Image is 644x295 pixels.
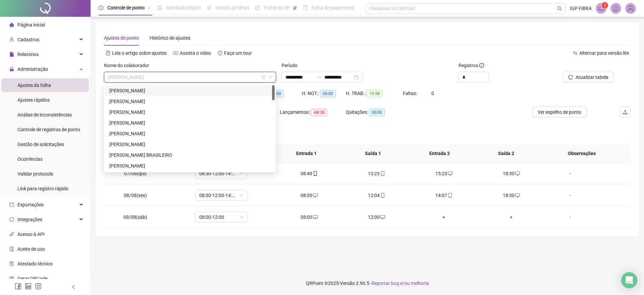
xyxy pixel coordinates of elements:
span: desktop [312,193,318,198]
span: swap-right [316,75,322,80]
span: mobile [380,193,385,198]
div: [PERSON_NAME] BRASILEIRO [109,151,271,159]
span: 08:30-12:00-14:00-18:30 [199,168,243,179]
span: Ocorrências [17,156,43,162]
img: 37285 [626,3,636,13]
span: Atestado técnico [17,261,53,266]
th: Entrada 2 [407,144,473,163]
span: instagram [35,283,42,290]
div: 08:30 [281,192,337,199]
span: 0 [431,91,434,96]
span: Acesso à API [17,232,45,237]
label: Período [281,62,302,69]
div: [PERSON_NAME] [109,141,271,148]
div: [PERSON_NAME] [109,162,271,169]
span: 00:00 [320,90,336,97]
span: Relatórios [17,52,39,57]
span: Ver espelho de ponto [538,108,581,116]
span: to [316,75,322,80]
span: Ajustes de ponto [104,35,139,41]
div: ARLINDO NETO OLIVEIRA SILVA [105,128,275,139]
span: Versão [340,281,355,286]
div: [PERSON_NAME] [109,87,271,94]
span: Assista o vídeo [180,50,211,56]
span: Validar protocolo [17,171,53,177]
span: dashboard [255,5,260,10]
span: Ajustes da folha [17,83,51,88]
div: + [416,213,472,221]
span: desktop [447,171,452,176]
span: 08:00-12:00 [199,212,243,222]
span: info-circle [479,63,484,68]
div: - [550,170,590,177]
span: Painel do DP [264,5,290,10]
span: desktop [515,171,520,176]
span: desktop [515,193,520,198]
span: notification [598,5,604,11]
span: -68:30 [311,109,327,116]
span: Histórico de ajustes [150,35,191,41]
span: book [303,5,308,10]
div: 08:49 [281,170,337,177]
span: Exportações [17,202,44,207]
span: desktop [312,215,318,219]
div: HE 3: [258,90,302,97]
span: clock-circle [99,5,103,10]
span: youtube [173,51,178,55]
span: Controle de ponto [107,5,145,10]
div: ANDRÉ ALMEIDA SANTOS [105,107,275,117]
div: [PERSON_NAME] [109,108,271,116]
span: qrcode [9,276,14,281]
div: 08:00 [281,213,337,221]
div: H. TRAB.: [346,90,403,97]
div: ANA CLARA MIRANDA DE SOUSA [105,96,275,107]
span: bell [613,5,619,11]
div: ANEIDE PASSOS LEMOS [105,117,275,128]
label: Nome do colaborador [104,62,154,69]
th: Saída 2 [473,144,540,163]
span: sun [207,5,211,10]
div: 12:00 [348,213,405,221]
span: reload [568,75,573,80]
span: pushpin [147,6,151,10]
div: 12:04 [348,192,405,199]
th: Observações [540,144,624,163]
span: Link para registro rápido [17,186,68,191]
th: Entrada 1 [273,144,340,163]
div: H. NOT.: [302,90,346,97]
div: 18:30 [483,192,540,199]
span: 00:00 [369,109,385,116]
span: 09/08(sáb) [123,214,147,220]
span: Leia o artigo sobre ajustes [112,50,167,56]
span: 08:30-12:00-14:00-18:30 [199,190,243,200]
div: CAIQUE DOS SANTOS [105,160,275,171]
span: solution [9,261,14,266]
span: 19:38 [367,90,382,97]
span: Ajustes rápidos [17,97,50,103]
div: [PERSON_NAME] [109,130,271,137]
span: api [9,232,14,237]
div: 13:23 [348,170,405,177]
span: upload [623,109,628,115]
span: Página inicial [17,22,45,28]
span: Admissão digital [166,5,201,10]
div: - [550,213,590,221]
button: Ver espelho de ponto [532,107,587,117]
div: [PERSON_NAME] [109,98,271,105]
span: swap [573,51,578,55]
span: Reportar bug e/ou melhoria [372,281,429,286]
span: mobile [312,171,318,176]
span: Observações [545,150,619,157]
span: Gestão de férias [215,5,249,10]
span: Cadastros [17,37,39,42]
div: 14:07 [416,192,472,199]
span: Análise de inconsistências [17,112,72,117]
th: Saída 1 [340,144,407,163]
div: Quitações: [346,108,412,116]
span: user-add [9,37,14,42]
span: linkedin [25,283,32,290]
span: home [9,22,14,27]
span: Controle de registros de ponto [17,127,80,132]
span: file-text [106,51,110,55]
div: [PERSON_NAME] [109,119,271,127]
